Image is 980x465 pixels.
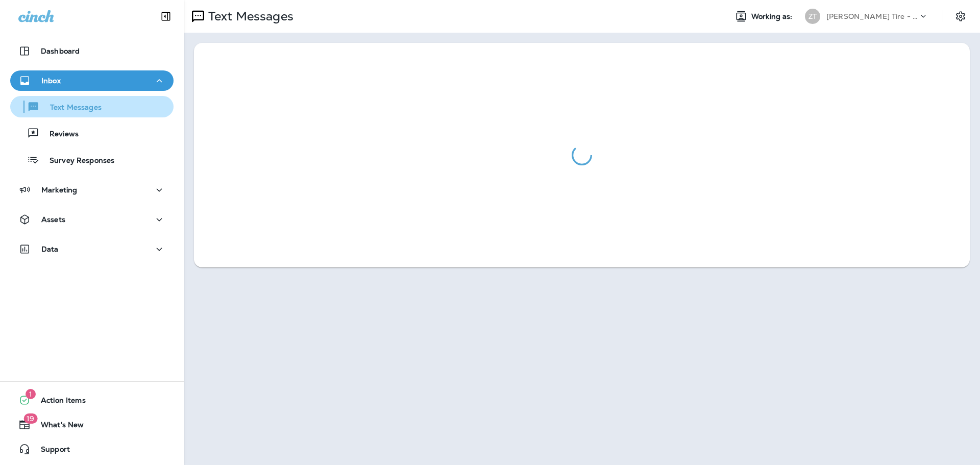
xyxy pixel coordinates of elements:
button: Inbox [10,70,174,91]
span: What's New [31,421,84,433]
p: Data [41,245,59,253]
button: Marketing [10,180,174,200]
p: Text Messages [40,103,102,113]
button: Support [10,439,174,459]
span: Support [31,445,70,457]
span: Working as: [751,12,795,21]
button: Survey Responses [10,149,174,170]
p: Marketing [41,186,77,194]
p: Survey Responses [39,156,114,166]
p: Assets [41,215,65,224]
button: Collapse Sidebar [152,6,180,27]
div: ZT [805,9,820,24]
p: [PERSON_NAME] Tire - [GEOGRAPHIC_DATA] [826,12,918,20]
p: Text Messages [204,9,293,24]
button: Text Messages [10,96,174,117]
button: Dashboard [10,41,174,61]
button: Reviews [10,123,174,144]
span: 1 [26,389,36,399]
p: Dashboard [41,47,80,55]
button: Assets [10,209,174,230]
button: 1Action Items [10,390,174,410]
p: Reviews [39,130,79,139]
span: Action Items [31,396,86,408]
button: 19What's New [10,414,174,435]
span: 19 [23,413,37,424]
p: Inbox [41,77,61,85]
button: Data [10,239,174,259]
button: Settings [951,7,970,26]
